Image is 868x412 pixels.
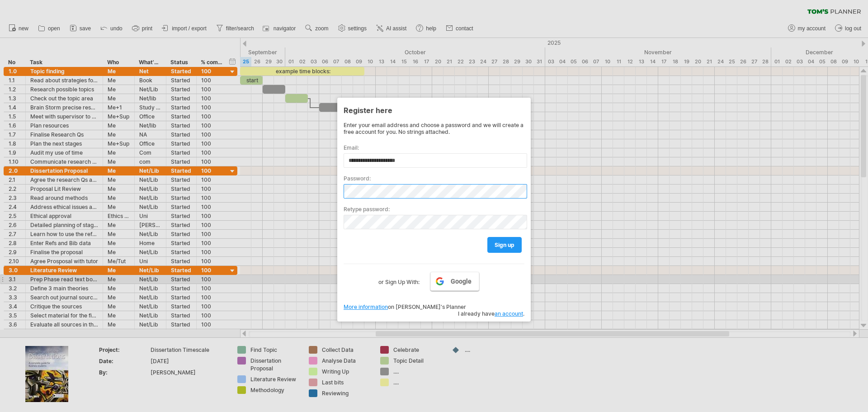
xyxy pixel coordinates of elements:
span: on [PERSON_NAME]'s Planner [344,303,466,310]
a: Google [430,272,479,291]
label: or Sign Up With: [378,272,420,287]
div: Enter your email address and choose a password and we will create a free account for you. No stri... [344,122,524,135]
label: Retype password: [344,206,524,213]
a: sign up [487,237,522,253]
span: I already have . [458,310,524,317]
a: an account [495,310,523,317]
span: sign up [495,242,514,248]
label: Password: [344,175,524,182]
a: More information [344,303,388,310]
div: Register here [344,102,524,118]
span: Google [451,278,472,285]
label: Email: [344,144,524,151]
